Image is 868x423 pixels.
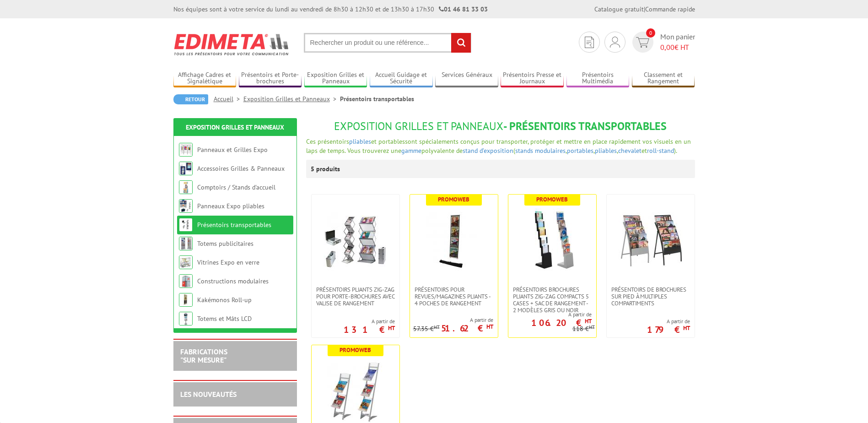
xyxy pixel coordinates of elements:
[349,137,371,146] a: pliables
[197,258,259,266] a: Vitrines Expo en verre
[415,286,493,307] span: Présentoirs pour revues/magazines pliants - 4 poches de rangement
[401,146,421,155] a: gamme
[413,316,493,324] span: A partir de
[683,324,690,332] sup: HT
[197,146,268,154] a: Panneaux et Grilles Expo
[323,359,388,423] img: Présentoirs d'exposition avec Fronton
[585,317,592,325] sup: HT
[197,239,253,248] a: Totems publicitaires
[572,325,595,332] p: 118 €
[334,119,503,133] span: Exposition Grilles et Panneaux
[660,43,674,52] span: 0,00
[647,327,690,332] p: 179 €
[589,324,595,330] sup: HT
[513,286,592,314] span: Présentoirs brochures pliants Zig-Zag compacts 5 cases + sac de rangement - 2 Modèles Gris ou Noir
[630,32,695,53] a: devis rapide 0 Mon panier 0,00€ HT
[508,286,596,314] a: Présentoirs brochures pliants Zig-Zag compacts 5 cases + sac de rangement - 2 Modèles Gris ou Noir
[173,27,290,61] img: Edimeta
[660,42,695,53] span: € HT
[531,320,592,325] p: 106.20 €
[607,286,695,307] a: Présentoirs de brochures sur pied à multiples compartiments
[513,146,677,155] span: ( , , , et ).
[647,318,690,325] span: A partir de
[515,146,566,155] a: stands modulaires
[186,123,284,131] a: Exposition Grilles et Panneaux
[595,146,617,155] a: pliables
[197,296,252,304] a: Kakémonos Roll-up
[508,311,592,318] span: A partir de
[179,162,193,175] img: Accessoires Grilles & Panneaux
[567,146,593,155] a: portables
[243,95,340,103] a: Exposition Grilles et Panneaux
[410,286,498,307] a: Présentoirs pour revues/magazines pliants - 4 poches de rangement
[619,208,683,272] img: Présentoirs de brochures sur pied à multiples compartiments
[585,37,594,48] img: devis rapide
[451,33,471,53] input: rechercher
[323,208,388,272] img: Présentoirs pliants Zig-Zag pour porte-brochures avec valise de rangement
[197,277,269,285] a: Constructions modulaires
[439,5,488,13] strong: 01 46 81 33 03
[179,255,193,269] img: Vitrines Expo en verre
[197,202,264,210] a: Panneaux Expo pliables
[520,208,584,272] img: Présentoirs brochures pliants Zig-Zag compacts 5 cases + sac de rangement - 2 Modèles Gris ou Noir
[647,146,674,155] a: roll-stand
[611,286,690,307] span: Présentoirs de brochures sur pied à multiples compartiments
[660,32,695,53] span: Mon panier
[306,137,349,146] span: Ces présentoirs
[179,312,193,325] img: Totems et Mâts LCD
[435,71,498,86] a: Services Généraux
[179,218,193,232] img: Présentoirs transportables
[312,286,399,307] a: Présentoirs pliants Zig-Zag pour porte-brochures avec valise de rangement
[179,180,193,194] img: Comptoirs / Stands d'accueil
[197,315,252,323] a: Totems et Mâts LCD
[173,94,208,104] a: Retour
[422,208,486,272] img: Présentoirs pour revues/magazines pliants - 4 poches de rangement
[173,71,237,86] a: Affichage Cadres et Signalétique
[340,346,371,354] b: Promoweb
[344,327,395,332] p: 131 €
[306,137,691,155] span: sont spécialements conçus pour transporter, protéger et mettre en place rapidement vos visuels en...
[370,71,433,86] a: Accueil Guidage et Sécurité
[197,164,285,173] a: Accessoires Grilles & Panneaux
[316,286,395,307] span: Présentoirs pliants Zig-Zag pour porte-brochures avec valise de rangement
[413,325,440,332] p: 57.35 €
[388,324,395,332] sup: HT
[632,71,695,86] a: Classement et Rangement
[304,33,471,53] input: Rechercher un produit ou une référence...
[197,183,275,191] a: Comptoirs / Stands d'accueil
[501,71,564,86] a: Présentoirs Presse et Journaux
[438,195,469,203] b: Promoweb
[179,237,193,250] img: Totems publicitaires
[197,221,271,229] a: Présentoirs transportables
[645,5,695,13] a: Commande rapide
[636,37,649,48] img: devis rapide
[179,274,193,288] img: Constructions modulaires
[340,94,414,103] li: Présentoirs transportables
[486,323,493,331] sup: HT
[463,146,513,155] a: stand d’exposition
[214,95,243,103] a: Accueil
[594,5,644,13] a: Catalogue gratuit
[180,390,237,399] a: LES NOUVEAUTÉS
[311,160,345,178] p: 5 produits
[594,5,695,14] div: |
[173,5,488,14] div: Nos équipes sont à votre service du lundi au vendredi de 8h30 à 12h30 et de 13h30 à 17h30
[239,71,302,86] a: Présentoirs et Porte-brochures
[344,318,395,325] span: A partir de
[306,120,695,132] h1: - Présentoirs transportables
[180,347,227,364] a: FABRICATIONS"Sur Mesure"
[179,293,193,307] img: Kakémonos Roll-up
[441,325,493,331] p: 51.62 €
[306,137,691,155] font: et portables
[179,199,193,213] img: Panneaux Expo pliables
[610,37,620,48] img: devis rapide
[566,71,630,86] a: Présentoirs Multimédia
[536,195,568,203] b: Promoweb
[434,324,440,330] sup: HT
[304,71,367,86] a: Exposition Grilles et Panneaux
[646,28,655,38] span: 0
[179,143,193,157] img: Panneaux et Grilles Expo
[618,146,642,155] a: chevalet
